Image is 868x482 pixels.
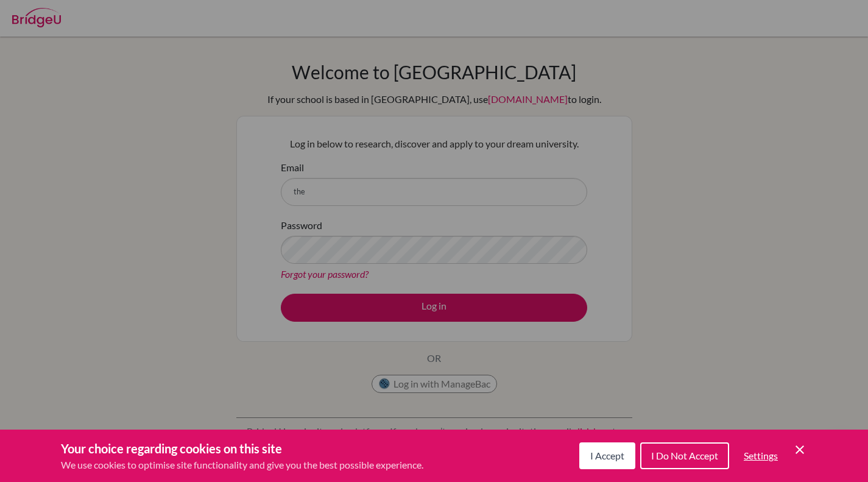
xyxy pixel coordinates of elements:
span: I Accept [590,450,624,461]
span: Settings [744,450,778,461]
button: I Do Not Accept [640,442,729,469]
button: Save and close [792,442,807,457]
button: I Accept [579,442,635,469]
span: I Do Not Accept [651,450,718,461]
h3: Your choice regarding cookies on this site [61,439,423,458]
button: Settings [734,444,788,468]
p: We use cookies to optimise site functionality and give you the best possible experience. [61,458,423,472]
